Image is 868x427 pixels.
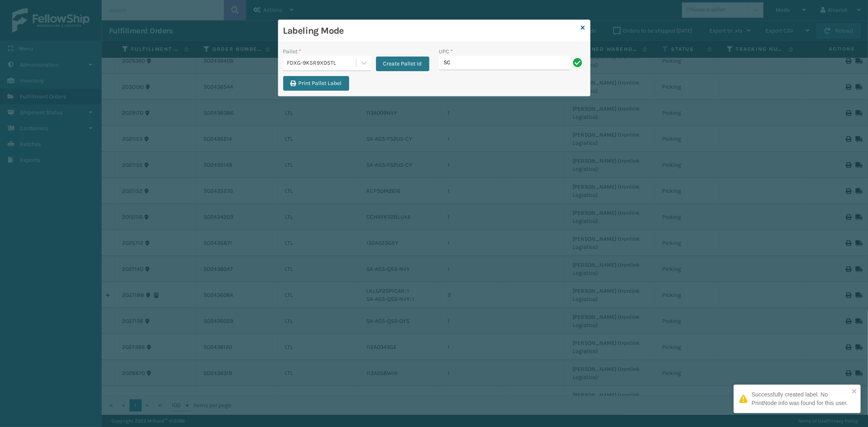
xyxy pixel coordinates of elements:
div: FDXG-9K5R9XD5TL [287,59,357,68]
label: UPC [439,47,453,56]
button: close [852,388,857,396]
h3: Labeling Mode [283,25,578,37]
button: Print Pallet Label [283,76,349,91]
div: Successfully created label. No PrintNode info was found for this user. [752,390,849,407]
label: Pallet [283,47,302,56]
button: Create Pallet Id [376,57,429,71]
